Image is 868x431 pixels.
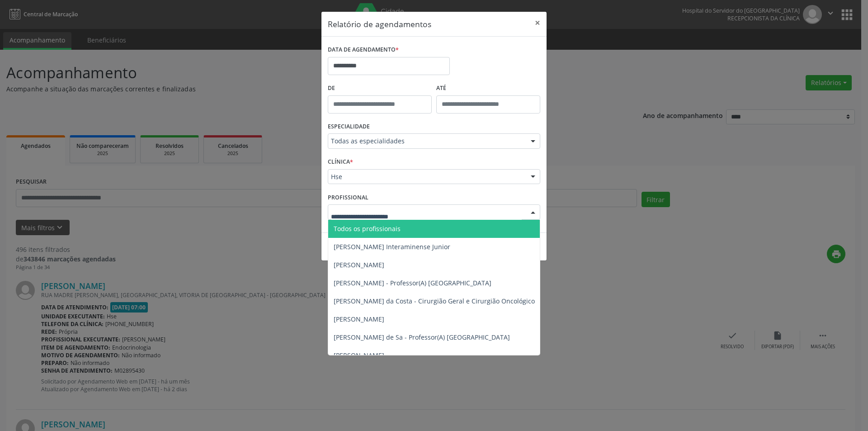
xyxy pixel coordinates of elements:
[436,81,540,95] label: ATÉ
[328,43,399,57] label: DATA DE AGENDAMENTO
[528,12,547,34] button: Close
[328,190,368,204] label: PROFISSIONAL
[328,81,432,95] label: De
[331,137,522,146] span: Todas as especialidades
[328,120,370,134] label: ESPECIALIDADE
[334,260,384,269] span: [PERSON_NAME]
[334,333,510,341] span: [PERSON_NAME] de Sa - Professor(A) [GEOGRAPHIC_DATA]
[334,242,450,251] span: [PERSON_NAME] Interaminense Junior
[334,351,384,360] span: [PERSON_NAME]
[328,155,353,169] label: CLÍNICA
[334,315,384,323] span: [PERSON_NAME]
[334,297,535,305] span: [PERSON_NAME] da Costa - Cirurgião Geral e Cirurgião Oncológico
[334,279,491,287] span: [PERSON_NAME] - Professor(A) [GEOGRAPHIC_DATA]
[334,224,401,233] span: Todos os profissionais
[328,18,431,30] h5: Relatório de agendamentos
[331,172,522,181] span: Hse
